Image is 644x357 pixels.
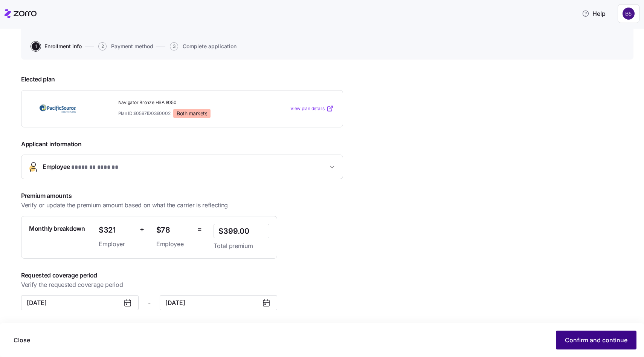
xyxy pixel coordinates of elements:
[576,6,612,21] button: Help
[197,224,202,235] span: =
[140,224,144,235] span: +
[21,271,371,280] span: Requested coverage period
[8,331,36,349] button: Close
[14,336,30,345] span: Close
[29,224,85,233] span: Monthly breakdown
[31,100,85,117] img: PacificSource Health Plans
[183,44,237,49] span: Complete application
[32,42,82,51] button: 1Enrollment info
[160,295,277,310] input: MM/DD/YYYY
[170,42,237,51] button: 3Complete application
[99,224,134,236] span: $321
[118,110,171,116] span: Plan ID: 60597ID0360002
[148,298,151,308] span: -
[177,110,207,117] span: Both markets
[98,42,107,51] span: 2
[30,42,82,51] a: 1Enrollment info
[111,44,153,49] span: Payment method
[21,75,343,84] span: Elected plan
[99,239,134,249] span: Employer
[168,42,237,51] a: 3Complete application
[290,105,334,112] a: View plan details
[582,9,606,18] span: Help
[290,105,325,112] span: View plan details
[214,241,269,251] span: Total premium
[21,280,123,290] span: Verify the requested coverage period
[556,331,636,349] button: Confirm and continue
[32,42,40,51] span: 1
[156,239,191,249] span: Employee
[156,224,191,236] span: $78
[21,191,278,201] span: Premium amounts
[565,336,627,345] span: Confirm and continue
[44,44,82,49] span: Enrollment info
[43,162,119,172] span: Employee
[623,8,635,20] img: 70e1238b338d2f51ab0eff200587d663
[118,100,256,106] span: Navigator Bronze HSA 8050
[21,201,228,210] span: Verify or update the premium amount based on what the carrier is reflecting
[21,139,343,149] span: Applicant information
[170,42,178,51] span: 3
[97,42,153,51] a: 2Payment method
[98,42,153,51] button: 2Payment method
[21,295,139,310] input: MM/DD/YYYY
